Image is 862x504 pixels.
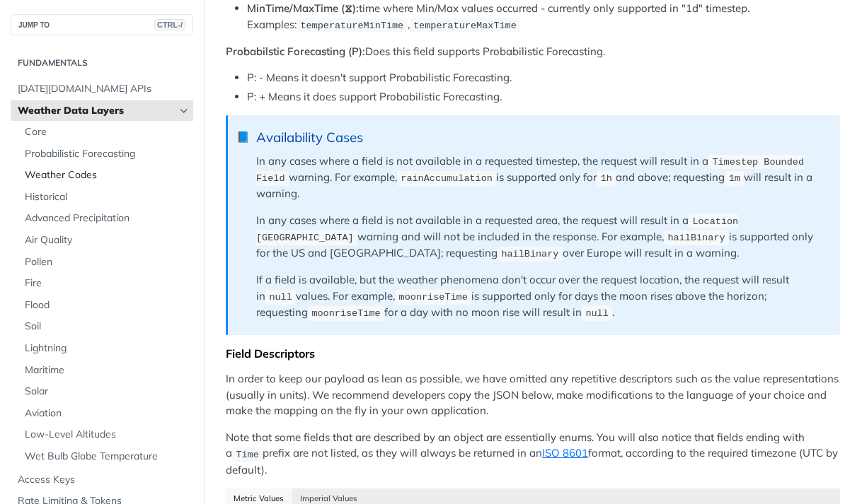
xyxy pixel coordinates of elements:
[601,173,612,184] span: 1h
[25,341,190,356] span: Lightning
[18,446,193,467] a: Wet Bulb Globe Temperature
[18,338,193,359] a: Lightning
[585,308,608,319] span: null
[247,1,359,15] strong: MinTime/MaxTime (⧖):
[18,360,193,381] a: Maritime
[236,129,250,146] span: 📘
[25,276,190,291] span: Fire
[18,252,193,273] a: Pollen
[401,173,493,184] span: rainAccumulation
[256,213,826,262] p: In any cases where a field is not available in a requested area, the request will result in a war...
[25,385,190,399] span: Solar
[501,249,558,259] span: hailBinary
[18,381,193,402] a: Solar
[11,57,193,69] h2: Fundamentals
[25,147,190,161] span: Probabilistic Forecasting
[247,1,840,33] li: time where Min/Max values occurred - currently only supported in "1d" timestep. Examples: ,
[247,89,840,105] li: P: + Means it does support Probabilistic Forecasting.
[18,82,190,96] span: [DATE][DOMAIN_NAME] APIs
[18,473,190,487] span: Access Keys
[11,100,193,122] a: Weather Data LayersHide subpages for Weather Data Layers
[256,153,826,202] p: In any cases where a field is not available in a requested timestep, the request will result in a...
[178,105,190,117] button: Hide subpages for Weather Data Layers
[18,403,193,424] a: Aviation
[236,449,258,459] span: Time
[399,292,468,303] span: moonriseTime
[25,320,190,334] span: Soil
[18,208,193,229] a: Advanced Precipitation
[25,428,190,442] span: Low-Level Altitudes
[226,45,365,58] strong: Probabilstic Forecasting (P):
[18,230,193,251] a: Air Quality
[25,450,190,464] span: Wet Bulb Globe Temperature
[729,173,740,184] span: 1m
[413,20,517,31] span: temperatureMaxTime
[256,157,804,184] span: Timestep Bounded Field
[154,19,185,30] span: CTRL-/
[256,216,738,243] span: Location [GEOGRAPHIC_DATA]
[25,211,190,225] span: Advanced Precipitation
[18,187,193,208] a: Historical
[311,308,380,319] span: moonriseTime
[25,363,190,377] span: Maritime
[25,255,190,269] span: Pollen
[18,273,193,294] a: Fire
[256,272,826,321] p: If a field is available, but the weather phenomena don't occur over the request location, the req...
[11,469,193,491] a: Access Keys
[542,446,588,459] a: ISO 8601
[269,292,292,303] span: null
[226,430,840,478] p: Note that some fields that are described by an object are essentially enums. You will also notice...
[25,233,190,247] span: Air Quality
[11,78,193,100] a: [DATE][DOMAIN_NAME] APIs
[226,346,840,361] div: Field Descriptors
[25,168,190,182] span: Weather Codes
[300,20,403,31] span: temperatureMinTime
[25,406,190,421] span: Aviation
[11,14,193,35] button: JUMP TOCTRL-/
[226,371,840,419] p: In order to keep our payload as lean as possible, we have omitted any repetitive descriptors such...
[18,424,193,445] a: Low-Level Altitudes
[18,165,193,186] a: Weather Codes
[668,233,725,243] span: hailBinary
[25,125,190,139] span: Core
[25,298,190,312] span: Flood
[226,44,840,60] p: Does this field supports Probabilistic Forecasting.
[18,143,193,165] a: Probabilistic Forecasting
[247,70,840,86] li: P: - Means it doesn't support Probabilistic Forecasting.
[18,316,193,337] a: Soil
[18,122,193,143] a: Core
[18,295,193,316] a: Flood
[25,190,190,204] span: Historical
[256,129,826,146] div: Availability Cases
[18,104,175,118] span: Weather Data Layers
